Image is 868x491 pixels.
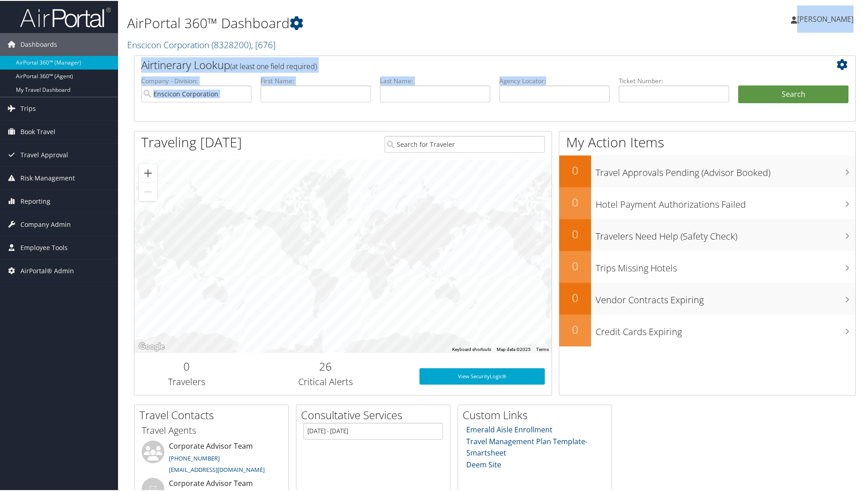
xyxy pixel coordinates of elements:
[596,288,855,306] h3: Vendor Contracts Expiring
[20,235,68,258] span: Employee Tools
[169,465,265,473] a: [EMAIL_ADDRESS][DOMAIN_NAME]
[596,193,855,210] h3: Hotel Payment Authorizations Failed
[246,375,406,387] h3: Critical Alerts
[141,375,232,387] h3: Travelers
[619,75,729,85] label: Ticket Number:
[246,358,406,373] h2: 26
[385,135,545,152] input: Search for Traveler
[536,346,549,351] a: Terms (opens in new tab)
[20,143,68,165] span: Travel Approval
[466,436,587,457] a: Travel Management Plan Template- Smartsheet
[20,189,50,212] span: Reporting
[596,161,855,178] h3: Travel Approvals Pending (Advisor Booked)
[596,256,855,274] h3: Trips Missing Hotels
[142,423,281,436] h3: Travel Agents
[559,218,855,250] a: 0Travelers Need Help (Safety Check)
[127,13,617,32] h1: AirPortal 360™ Dashboard
[139,406,288,422] h2: Travel Contacts
[559,155,855,186] a: 0Travel Approvals Pending (Advisor Booked)
[463,406,612,422] h2: Custom Links
[559,186,855,218] a: 0Hotel Payment Authorizations Failed
[466,459,501,469] a: Deem Site
[20,212,71,235] span: Company Admin
[559,289,591,305] h2: 0
[230,60,317,70] span: (at least one field required)
[20,96,36,119] span: Trips
[212,38,251,50] span: ( 8328200 )
[141,75,252,85] label: Company - Division:
[466,424,552,434] a: Emerald Aisle Enrollment
[141,56,789,72] h2: Airtinerary Lookup
[20,6,111,27] img: airportal-logo.png
[559,321,591,336] h2: 0
[559,314,855,346] a: 0Credit Cards Expiring
[559,257,591,273] h2: 0
[137,340,167,352] a: Open this area in Google Maps (opens a new window)
[559,225,591,241] h2: 0
[20,32,57,55] span: Dashboards
[559,194,591,209] h2: 0
[452,346,491,352] button: Keyboard shortcuts
[497,346,531,351] span: Map data ©2025
[139,163,157,181] button: Zoom in
[20,259,74,281] span: AirPortal® Admin
[301,406,450,422] h2: Consultative Services
[559,250,855,282] a: 0Trips Missing Hotels
[261,75,371,85] label: First Name:
[251,38,276,50] span: , [ 676 ]
[137,340,167,352] img: Google
[141,358,232,373] h2: 0
[137,440,286,477] li: Corporate Advisor Team
[596,320,855,337] h3: Credit Cards Expiring
[169,453,220,461] a: [PHONE_NUMBER]
[738,85,848,103] button: Search
[559,282,855,314] a: 0Vendor Contracts Expiring
[559,162,591,177] h2: 0
[127,38,276,50] a: Enscicon Corporation
[797,13,853,23] span: [PERSON_NAME]
[791,5,863,32] a: [PERSON_NAME]
[20,166,75,189] span: Risk Management
[596,225,855,242] h3: Travelers Need Help (Safety Check)
[141,132,242,151] h1: Traveling [DATE]
[380,75,490,85] label: Last Name:
[139,182,157,200] button: Zoom out
[559,132,855,151] h1: My Action Items
[499,75,610,85] label: Agency Locator:
[419,367,545,384] a: View SecurityLogic®
[20,120,55,142] span: Book Travel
